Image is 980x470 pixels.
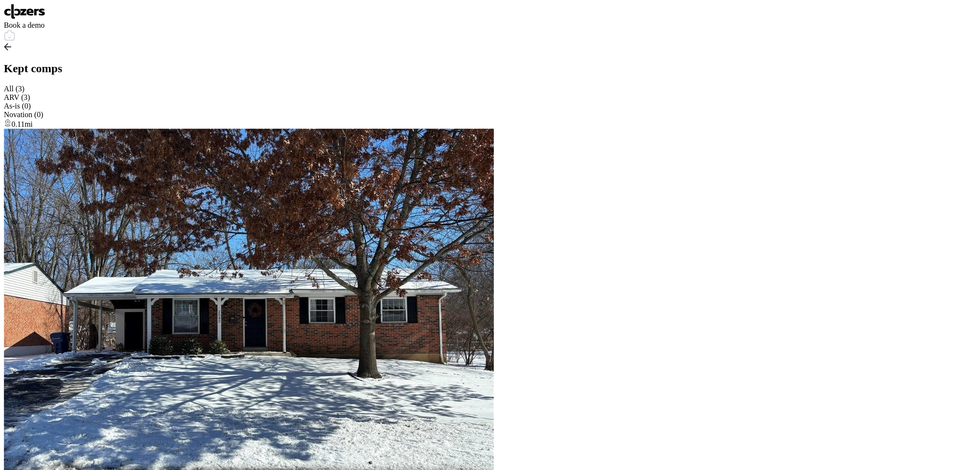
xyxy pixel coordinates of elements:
img: Logo [4,4,45,19]
span: ARV (3) [4,93,30,101]
span: Book a demo [4,21,45,29]
span: Novation (0) [4,110,43,119]
span: 0.11mi [11,120,33,128]
span: All (3) [4,85,24,93]
span: As-is (0) [4,102,31,110]
h2: Kept comps [4,62,976,75]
